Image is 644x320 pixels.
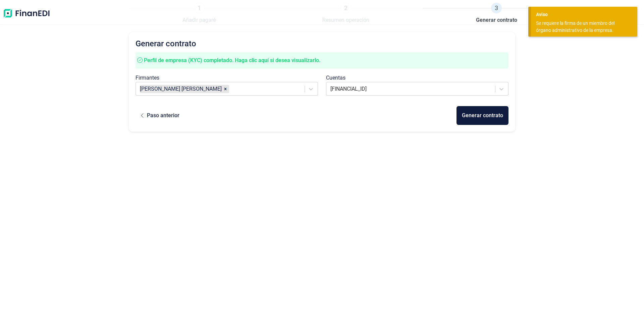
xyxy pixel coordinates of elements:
[140,85,222,93] article: [PERSON_NAME] [PERSON_NAME]
[457,106,508,125] button: Generar contrato
[136,74,318,82] div: Firmantes
[476,3,517,24] a: 3Generar contrato
[462,111,503,120] div: Generar contrato
[3,3,50,24] img: Logo de aplicación
[326,74,508,82] div: Cuentas
[147,111,179,120] div: Paso anterior
[144,57,320,63] span: Perfil de empresa (KYC) completado. Haga clic aquí si desea visualizarlo.
[476,16,517,24] span: Generar contrato
[136,39,508,48] h2: Generar contrato
[491,3,502,13] span: 3
[536,20,627,34] div: Se requiere la firma de un miembro del órgano administrativo de la empresa.
[222,85,229,93] div: Remove CARMEN
[536,11,632,18] div: Aviso
[136,106,185,125] button: Paso anterior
